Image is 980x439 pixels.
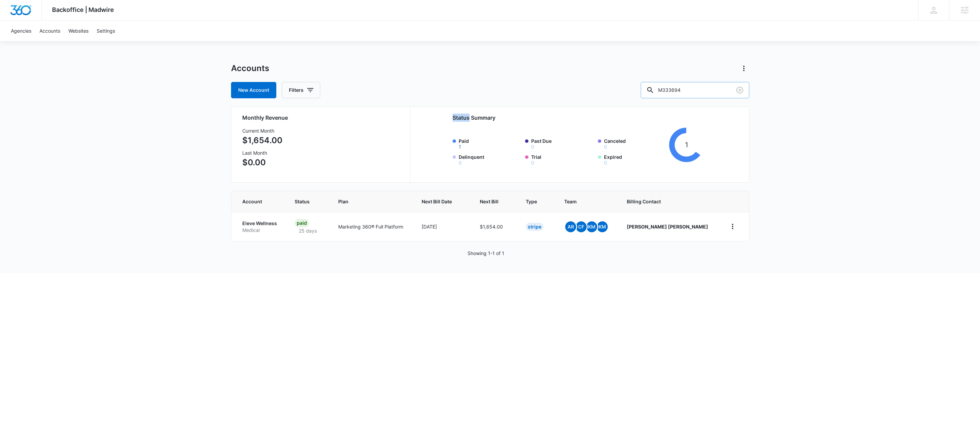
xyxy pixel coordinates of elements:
button: Actions [738,63,749,74]
h3: Current Month [242,127,282,134]
h2: Monthly Revenue [242,114,402,122]
a: Eleve WellnessMedical [242,220,278,233]
h1: Accounts [231,63,269,73]
button: home [727,221,738,232]
h3: Last Month [242,149,282,156]
p: Showing 1-1 of 1 [468,250,504,257]
a: Settings [93,20,119,41]
span: Account [242,198,268,205]
span: Status [295,198,312,205]
p: 25 days [295,227,321,234]
span: AR [565,221,576,232]
button: Paid [459,145,461,149]
div: Stripe [526,223,543,231]
p: $0.00 [242,156,282,169]
span: Team [564,198,601,205]
a: Agencies [7,20,35,41]
span: Backoffice | Madwire [52,6,114,13]
strong: [PERSON_NAME] [PERSON_NAME] [627,224,708,230]
label: Canceled [604,137,667,149]
label: Past Due [531,137,594,149]
span: Next Bill [480,198,500,205]
p: Medical [242,227,278,234]
div: Paid [295,219,309,227]
input: Search [641,82,749,98]
label: Expired [604,153,667,165]
span: Type [526,198,538,205]
button: Clear [734,85,745,96]
tspan: 1 [685,140,688,149]
span: KM [597,221,608,232]
a: New Account [231,82,276,98]
label: Delinquent [459,153,521,165]
span: KM [586,221,597,232]
a: Websites [64,20,93,41]
label: Trial [531,153,594,165]
span: Next Bill Date [422,198,453,205]
td: [DATE] [413,212,471,241]
button: Filters [282,82,320,98]
p: $1,654.00 [242,134,282,147]
h2: Status Summary [453,114,704,122]
p: Marketing 360® Full Platform [338,223,405,230]
label: Paid [459,137,521,149]
span: Plan [338,198,405,205]
a: Accounts [35,20,64,41]
span: CF [576,221,587,232]
span: Billing Contact [627,198,711,205]
p: Eleve Wellness [242,220,278,227]
td: $1,654.00 [472,212,518,241]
